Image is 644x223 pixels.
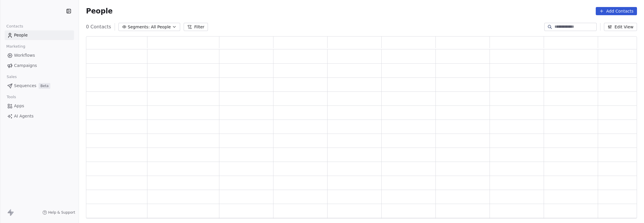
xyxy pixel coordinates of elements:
span: Contacts [4,22,26,31]
button: Filter [184,23,208,31]
a: Campaigns [5,61,74,70]
a: Apps [5,101,74,111]
button: Add Contacts [596,7,637,15]
span: Tools [4,93,18,101]
a: AI Agents [5,111,74,121]
span: Sales [4,72,19,81]
span: Beta [39,83,50,89]
span: People [86,7,113,15]
button: Edit View [604,23,637,31]
span: All People [151,24,171,30]
span: Apps [14,103,24,109]
a: People [5,30,74,40]
a: Workflows [5,51,74,60]
span: AI Agents [14,113,34,119]
span: 0 Contacts [86,23,111,30]
span: Campaigns [14,63,37,69]
span: Sequences [14,83,36,89]
span: Workflows [14,52,35,58]
span: Help & Support [48,210,75,215]
span: People [14,32,28,38]
span: Segments: [128,24,150,30]
span: Marketing [4,42,28,51]
a: SequencesBeta [5,81,74,91]
a: Help & Support [42,210,75,215]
